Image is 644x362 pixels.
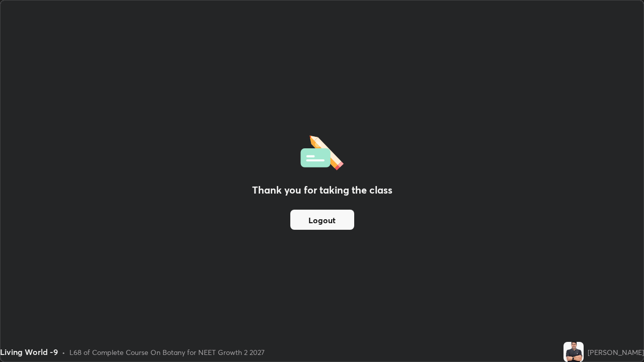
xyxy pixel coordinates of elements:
[563,342,584,362] img: 364720b0a7814bb496f4b8cab5382653.jpg
[290,210,354,230] button: Logout
[62,347,65,357] div: •
[300,132,344,170] img: offlineFeedback.1438e8b3.svg
[69,347,265,357] div: L68 of Complete Course On Botany for NEET Growth 2 2027
[252,183,392,198] h2: Thank you for taking the class
[588,347,644,357] div: [PERSON_NAME]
